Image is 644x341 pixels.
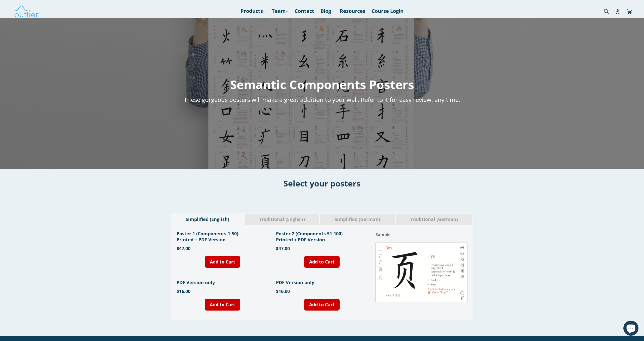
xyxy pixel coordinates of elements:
[399,216,469,223] span: Traditional (German)
[369,7,406,16] a: Course Login
[602,6,616,16] input: Search
[276,288,290,294] span: $16.00
[14,4,39,18] img: Outlier Linguistics
[304,299,340,311] a: Add to Cart
[376,231,467,239] h1: Sample
[205,299,240,311] a: Add to Cart
[110,76,534,93] h1: Semantic Components Posters
[177,288,190,294] span: $16.00
[276,245,290,251] span: $47.00
[304,256,340,268] a: Add to Cart
[238,7,268,16] a: Products
[177,231,268,243] h1: Poster 1 (Components 1-50) Printed + PDF Version
[110,95,534,104] h5: These gorgeous posters will make a great addition to your wall. Refer to it for easy review, any ...
[276,231,368,243] h1: Poster 2 (Components 51-100) Printed + PDF Version
[324,216,391,223] span: Simplified (German)
[318,7,336,16] a: Blog
[337,7,368,16] a: Resources
[292,7,317,16] a: Contact
[177,279,268,285] h1: PDF Version only
[269,7,291,16] a: Team
[175,216,240,223] span: Simplified (English)
[276,279,368,285] h1: PDF Version only
[622,321,640,337] inbox-online-store-chat: Shopify online store chat
[177,245,190,251] span: $47.00
[205,256,240,268] a: Add to Cart
[249,216,316,223] span: Traditional (English)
